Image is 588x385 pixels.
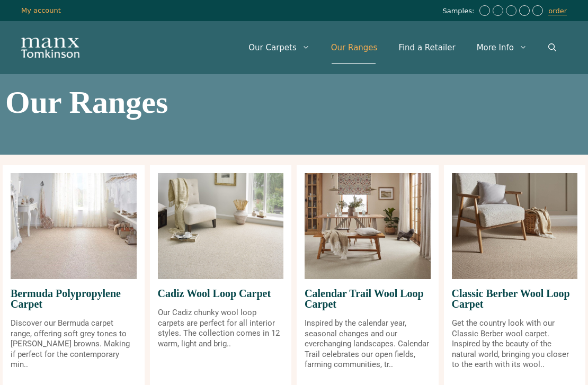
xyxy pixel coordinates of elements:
span: Samples: [442,7,477,16]
img: Classic Berber Wool Loop Carpet [452,173,578,279]
span: Classic Berber Wool Loop Carpet [452,279,578,318]
img: Manx Tomkinson [21,38,79,58]
span: Calendar Trail Wool Loop Carpet [305,279,431,318]
a: Open Search Bar [538,32,567,64]
a: order [548,7,567,15]
a: Our Carpets [238,32,320,64]
img: Cadiz Wool Loop Carpet [158,173,284,279]
p: Our Cadiz chunky wool loop carpets are perfect for all interior styles. The collection comes in 1... [158,308,284,349]
span: Cadiz Wool Loop Carpet [158,279,284,308]
a: My account [21,6,61,14]
p: Discover our Bermuda carpet range, offering soft grey tones to [PERSON_NAME] browns. Making if pe... [11,318,137,370]
h1: Our Ranges [5,86,583,118]
img: Calendar Trail Wool Loop Carpet [305,173,431,279]
p: Get the country look with our Classic Berber wool carpet. Inspired by the beauty of the natural w... [452,318,578,370]
a: Find a Retailer [388,32,466,64]
a: Our Ranges [320,32,388,64]
p: Inspired by the calendar year, seasonal changes and our everchanging landscapes. Calendar Trail c... [305,318,431,370]
span: Bermuda Polypropylene Carpet [11,279,137,318]
a: More Info [466,32,538,64]
img: Bermuda Polypropylene Carpet [11,173,137,279]
nav: Primary [238,32,567,64]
